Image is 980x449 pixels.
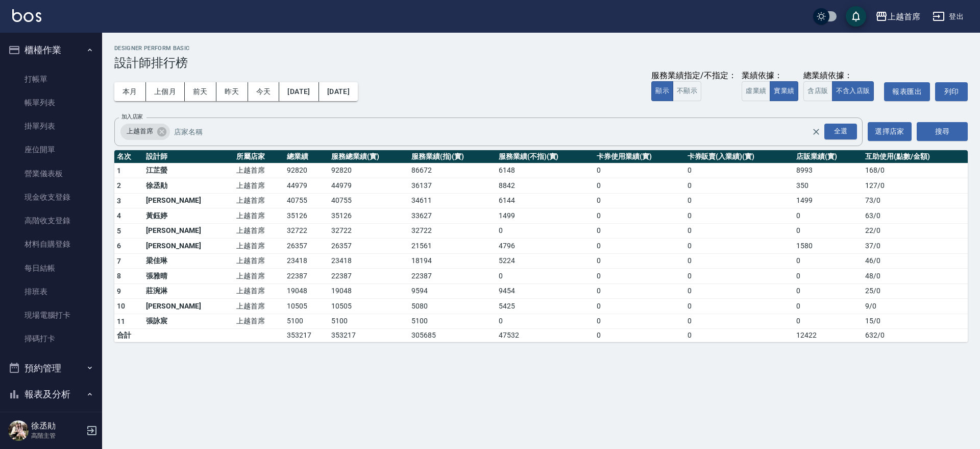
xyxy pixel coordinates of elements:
[685,269,794,284] td: 0
[673,81,701,101] button: 不顯示
[594,163,684,178] td: 0
[329,329,408,342] td: 353217
[863,253,968,269] td: 46 / 0
[329,163,408,178] td: 92820
[685,150,794,163] th: 卡券販賣(入業績)(實)
[329,314,408,329] td: 5100
[143,193,234,208] td: [PERSON_NAME]
[117,272,121,280] span: 8
[117,287,121,295] span: 9
[496,163,594,178] td: 6148
[4,256,98,280] a: 每日結帳
[4,138,98,161] a: 座位開單
[685,253,794,269] td: 0
[8,420,29,441] img: Person
[884,82,930,101] button: 報表匯出
[863,223,968,239] td: 22 / 0
[234,178,284,194] td: 上越首席
[863,208,968,224] td: 63 / 0
[685,163,794,178] td: 0
[794,178,863,194] td: 350
[496,223,594,239] td: 0
[496,253,594,269] td: 5224
[284,208,329,224] td: 35126
[284,193,329,208] td: 40755
[496,178,594,194] td: 8842
[4,381,98,408] button: 報表及分析
[4,327,98,350] a: 掃碼打卡
[863,193,968,208] td: 73 / 0
[409,223,496,239] td: 32722
[284,223,329,239] td: 32722
[284,329,329,342] td: 353217
[409,163,496,178] td: 86672
[794,193,863,208] td: 1499
[4,162,98,185] a: 營業儀表板
[143,314,234,329] td: 張詠宸
[120,126,159,136] span: 上越首席
[685,283,794,299] td: 0
[329,193,408,208] td: 40755
[121,113,143,121] label: 加入店家
[4,280,98,303] a: 排班表
[4,114,98,138] a: 掛單列表
[594,178,684,194] td: 0
[12,9,41,22] img: Logo
[409,253,496,269] td: 18194
[117,302,126,310] span: 10
[329,208,408,224] td: 35126
[917,122,968,141] button: 搜尋
[284,178,329,194] td: 44979
[4,412,98,435] a: 報表目錄
[935,82,968,101] button: 列印
[234,283,284,299] td: 上越首席
[117,167,121,175] span: 1
[685,299,794,314] td: 0
[329,178,408,194] td: 44979
[863,150,968,163] th: 互助使用(點數/金額)
[114,150,143,163] th: 名次
[409,208,496,224] td: 33627
[143,283,234,299] td: 莊涴淋
[143,208,234,224] td: 黃鈺婷
[284,150,329,163] th: 總業績
[846,6,866,27] button: save
[651,81,673,101] button: 顯示
[117,227,121,235] span: 5
[794,150,863,163] th: 店販業績(實)
[234,163,284,178] td: 上越首席
[496,269,594,284] td: 0
[594,193,684,208] td: 0
[685,193,794,208] td: 0
[4,232,98,256] a: 材料自購登錄
[594,314,684,329] td: 0
[4,185,98,209] a: 現金收支登錄
[146,82,185,101] button: 上個月
[114,45,968,52] h2: Designer Perform Basic
[31,421,83,431] h5: 徐丞勛
[234,150,284,163] th: 所屬店家
[171,123,829,140] input: 店家名稱
[409,193,496,208] td: 34611
[794,253,863,269] td: 0
[496,150,594,163] th: 服務業績(不指)(實)
[888,10,920,23] div: 上越首席
[794,163,863,178] td: 8993
[143,163,234,178] td: 江芷螢
[329,283,408,299] td: 19048
[4,209,98,232] a: 高階收支登錄
[114,329,143,342] td: 合計
[803,81,832,101] button: 含店販
[594,283,684,299] td: 0
[863,269,968,284] td: 48 / 0
[794,208,863,224] td: 0
[928,7,968,26] button: 登出
[594,253,684,269] td: 0
[685,178,794,194] td: 0
[329,269,408,284] td: 22387
[594,223,684,239] td: 0
[742,70,798,81] div: 業績依據：
[794,314,863,329] td: 0
[4,355,98,382] button: 預約管理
